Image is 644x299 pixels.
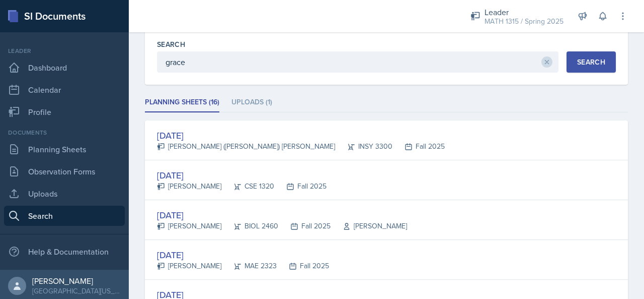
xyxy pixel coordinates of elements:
div: Documents [4,128,125,137]
div: [DATE] [157,208,407,222]
li: Planning Sheets (16) [145,93,219,112]
div: CSE 1320 [221,181,274,192]
div: Leader [4,46,125,55]
a: Observation Forms [4,161,125,182]
a: Uploads [4,184,125,204]
div: MAE 2323 [221,261,277,271]
div: MATH 1315 / Spring 2025 [485,16,563,27]
label: Search [157,39,185,49]
div: [DATE] [157,248,329,262]
div: [PERSON_NAME] [157,261,221,271]
div: Fall 2025 [277,261,329,271]
div: [PERSON_NAME] [157,181,221,192]
div: [GEOGRAPHIC_DATA][US_STATE] [32,286,121,296]
div: [PERSON_NAME] ([PERSON_NAME]) [PERSON_NAME] [157,141,335,152]
li: Uploads (1) [231,93,272,112]
div: [PERSON_NAME] [331,221,407,231]
div: [PERSON_NAME] [32,276,121,286]
div: Leader [485,6,563,18]
a: Dashboard [4,57,125,78]
div: Fall 2025 [392,141,445,152]
button: Search [567,51,616,73]
input: Enter search phrase [157,51,558,73]
a: Planning Sheets [4,139,125,159]
div: BIOL 2460 [221,221,278,231]
div: Fall 2025 [278,221,331,231]
div: [DATE] [157,168,327,182]
a: Calendar [4,80,125,100]
div: Fall 2025 [274,181,327,192]
div: [DATE] [157,129,445,142]
div: INSY 3300 [335,141,392,152]
div: Search [577,58,605,66]
a: Profile [4,102,125,122]
div: [PERSON_NAME] [157,221,221,231]
div: Help & Documentation [4,242,125,262]
a: Search [4,206,125,226]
